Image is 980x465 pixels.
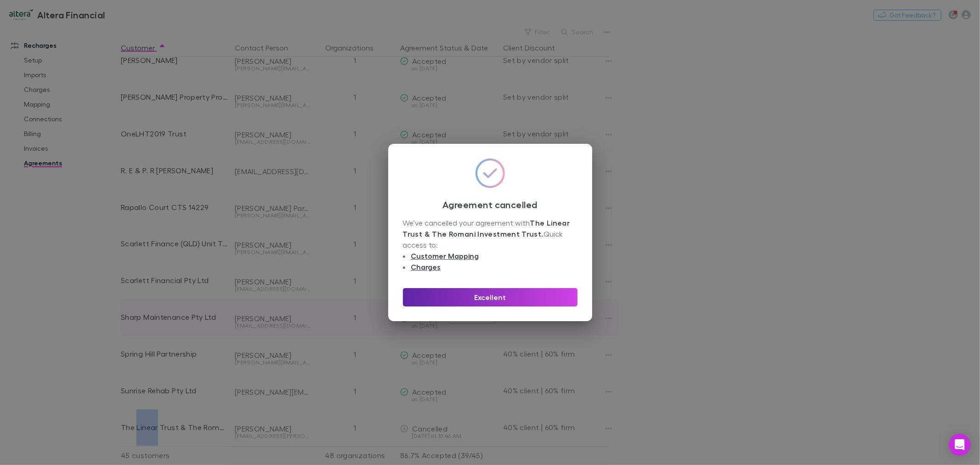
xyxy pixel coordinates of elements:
button: Excellent [403,288,578,306]
div: We’ve cancelled your agreement with Quick access to: [403,217,578,273]
a: Charges [411,262,441,272]
img: GradientCheckmarkIcon.svg [476,159,505,188]
a: Customer Mapping [411,251,479,261]
div: Open Intercom Messenger [949,434,971,456]
h3: Agreement cancelled [403,199,578,210]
